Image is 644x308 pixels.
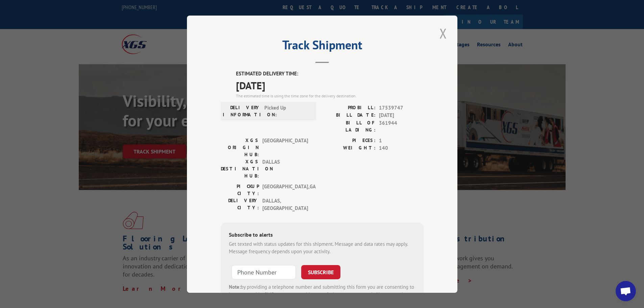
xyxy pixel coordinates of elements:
span: [DATE] [379,112,424,119]
h2: Track Shipment [221,40,424,53]
label: XGS ORIGIN HUB: [221,137,259,158]
label: ESTIMATED DELIVERY TIME: [236,70,424,78]
div: Get texted with status updates for this shipment. Message and data rates may apply. Message frequ... [229,240,415,255]
label: BILL DATE: [322,112,376,119]
span: [DATE] [236,77,424,93]
strong: Note: [229,283,241,290]
span: 361944 [379,119,424,133]
label: DELIVERY CITY: [221,197,259,212]
button: SUBSCRIBE [301,265,340,279]
span: [GEOGRAPHIC_DATA] [262,137,308,158]
button: Close modal [437,24,449,43]
div: The estimated time is using the time zone for the delivery destination. [236,93,424,99]
div: by providing a telephone number and submitting this form you are consenting to be contacted by SM... [229,283,415,306]
div: Subscribe to alerts [229,230,415,240]
label: PIECES: [322,137,376,144]
span: DALLAS , [GEOGRAPHIC_DATA] [262,197,308,212]
span: 140 [379,144,424,152]
input: Phone Number [232,265,296,279]
span: 17539747 [379,104,424,112]
label: BILL OF LADING: [322,119,376,133]
span: DALLAS [262,158,308,179]
span: [GEOGRAPHIC_DATA] , GA [262,183,308,197]
label: PROBILL: [322,104,376,112]
span: 1 [379,137,424,144]
label: DELIVERY INFORMATION: [223,104,261,118]
span: Picked Up [264,104,310,118]
label: PICKUP CITY: [221,183,259,197]
a: Open chat [616,281,636,301]
label: XGS DESTINATION HUB: [221,158,259,179]
label: WEIGHT: [322,144,376,152]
